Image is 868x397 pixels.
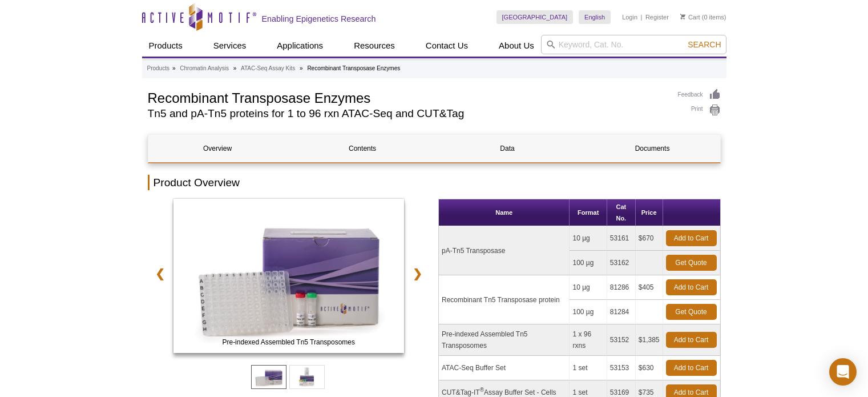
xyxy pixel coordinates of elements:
a: ATAC-Seq Kit [173,199,405,356]
a: Applications [270,35,330,57]
td: ATAC-Seq Buffer Set [439,356,570,380]
a: Register [645,13,669,21]
a: English [579,10,611,24]
td: 81286 [607,275,636,300]
td: $630 [636,356,663,380]
li: » [233,65,237,71]
td: 53152 [607,324,636,356]
th: Format [570,199,607,226]
th: Price [636,199,663,226]
a: Add to Cart [666,332,717,348]
a: Products [142,35,189,57]
a: Login [622,13,637,21]
a: Products [147,63,169,74]
a: Overview [148,135,287,162]
a: Cart [680,13,700,21]
li: » [300,65,303,71]
td: pA-Tn5 Transposase [439,226,570,275]
td: 81284 [607,300,636,324]
a: ATAC-Seq Assay Kits [241,63,295,74]
td: $405 [636,275,663,300]
td: 10 µg [570,275,607,300]
a: Print [678,104,721,117]
li: | [641,10,643,24]
td: 53161 [607,226,636,251]
span: Search [688,40,721,49]
a: Add to Cart [666,230,717,246]
td: Pre-indexed Assembled Tn5 Transposomes [439,324,570,356]
a: Add to Cart [666,360,717,376]
a: ❯ [405,260,430,287]
td: $670 [636,226,663,251]
span: Pre-indexed Assembled Tn5 Transposomes [176,336,402,348]
li: Recombinant Transposase Enzymes [307,65,400,71]
a: [GEOGRAPHIC_DATA] [496,10,574,24]
img: Pre-indexed Assembled Tn5 Transposomes [173,199,405,353]
a: Add to Cart [666,279,717,295]
td: 1 x 96 rxns [570,324,607,356]
a: Feedback [678,89,721,101]
a: Resources [347,35,402,57]
th: Name [439,199,570,226]
li: (0 items) [680,10,726,24]
a: Contact Us [419,35,475,57]
a: ❮ [148,260,172,287]
h2: Enabling Epigenetics Research [262,14,376,24]
td: $1,385 [636,324,663,356]
td: Recombinant Tn5 Transposase protein [439,275,570,324]
td: 100 µg [570,300,607,324]
a: About Us [492,35,541,57]
div: Open Intercom Messenger [829,358,857,386]
h2: Product Overview [148,175,721,190]
td: 10 µg [570,226,607,251]
button: Search [684,39,724,50]
td: 1 set [570,356,607,380]
td: 53162 [607,251,636,275]
a: Contents [293,135,432,162]
sup: ® [480,387,484,393]
a: Data [438,135,577,162]
input: Keyword, Cat. No. [541,35,726,54]
a: Documents [583,135,722,162]
a: Get Quote [666,304,717,320]
h1: Recombinant Transposase Enzymes [148,89,667,106]
td: 53153 [607,356,636,380]
a: Services [207,35,253,57]
a: Chromatin Analysis [180,63,229,74]
a: Get Quote [666,255,717,271]
th: Cat No. [607,199,636,226]
li: » [172,65,176,71]
td: 100 µg [570,251,607,275]
h2: Tn5 and pA-Tn5 proteins for 1 to 96 rxn ATAC-Seq and CUT&Tag [148,109,667,119]
img: Your Cart [680,14,685,19]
